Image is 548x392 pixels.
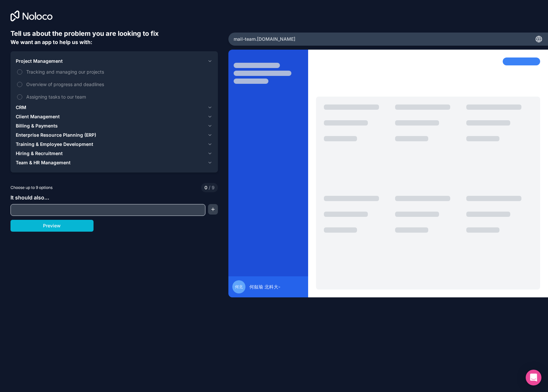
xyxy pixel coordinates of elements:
div: Open Intercom Messenger [526,370,541,385]
span: Client Management [16,113,60,120]
span: Hiring & Recruitment [16,150,63,157]
span: Assigning tasks to our team [26,93,211,100]
span: Billing & Payments [16,123,58,129]
div: Project Management [16,66,213,103]
button: Tracking and managing our projects [17,69,22,75]
button: Project Management [16,57,213,66]
span: CRM [16,104,26,111]
span: mail-team .[DOMAIN_NAME] [234,36,295,42]
span: It should also... [11,194,49,201]
button: CRM [16,103,213,112]
button: Assigning tasks to our team [17,94,22,100]
span: Enterprise Resource Planning (ERP) [16,132,96,138]
button: Client Management [16,112,213,121]
span: Project Management [16,58,63,64]
button: Training & Employee Development [16,140,213,149]
span: Training & Employee Development [16,141,93,148]
span: 9 [207,184,215,191]
span: We want an app to help us with: [11,39,92,45]
span: Tracking and managing our projects [26,68,211,75]
span: Choose up to 9 options [11,185,53,191]
button: Enterprise Resource Planning (ERP) [16,130,213,140]
span: 何北 [235,284,243,289]
button: Overview of progress and deadlines [17,82,22,87]
span: Overview of progress and deadlines [26,81,211,88]
button: Preview [11,220,94,232]
button: Hiring & Recruitment [16,149,213,158]
button: Billing & Payments [16,121,213,130]
span: 何敍瑜 北科大- [249,284,280,290]
span: Team & HR Management [16,159,71,166]
button: Team & HR Management [16,158,213,167]
span: / [209,185,210,190]
span: 0 [204,184,207,191]
h6: Tell us about the problem you are looking to fix [11,29,218,38]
